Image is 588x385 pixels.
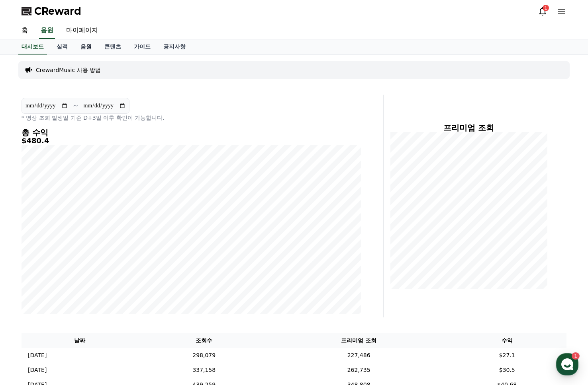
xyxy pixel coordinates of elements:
[543,5,549,11] div: 1
[157,39,192,54] a: 공지사항
[138,363,270,377] td: 337,158
[73,101,78,111] p: ~
[28,366,47,374] p: [DATE]
[270,333,448,348] th: 프리미엄 조회
[22,5,81,17] a: CReward
[81,252,84,258] span: 1
[15,22,34,39] a: 홈
[270,348,448,363] td: 227,486
[22,128,361,137] h4: 총 수익
[2,252,53,272] a: 홈
[22,137,361,145] h5: $480.4
[390,123,547,132] h4: 프리미엄 조회
[25,264,30,270] span: 홈
[36,66,101,74] a: CrewardMusic 사용 방법
[74,39,98,54] a: 음원
[447,333,566,348] th: 수익
[34,5,81,17] span: CReward
[138,333,270,348] th: 조회수
[60,22,104,39] a: 마이페이지
[127,39,157,54] a: 가이드
[50,39,74,54] a: 실적
[22,114,361,122] p: * 영상 조회 발생일 기준 D+3일 이후 확인이 가능합니다.
[39,22,55,39] a: 음원
[73,264,82,271] span: 대화
[447,348,566,363] td: $27.1
[138,348,270,363] td: 298,079
[123,264,133,270] span: 설정
[447,363,566,377] td: $30.5
[18,39,47,54] a: 대시보드
[22,333,138,348] th: 날짜
[103,252,153,272] a: 설정
[538,6,547,16] a: 1
[28,351,47,360] p: [DATE]
[53,252,103,272] a: 1대화
[98,39,127,54] a: 콘텐츠
[270,363,448,377] td: 262,735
